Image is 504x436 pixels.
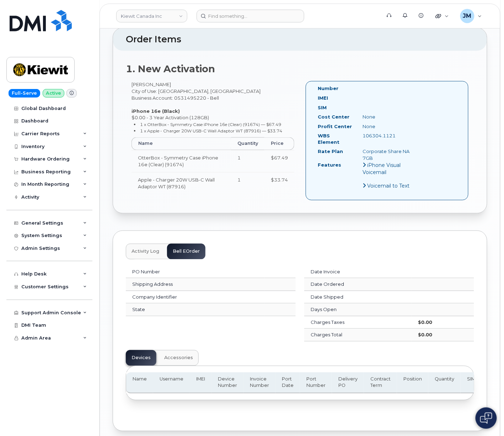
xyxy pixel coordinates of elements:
th: Name [126,373,153,394]
th: Port Date [275,373,300,394]
td: OtterBox - Symmetry Case iPhone 16e (Clear) (91674) [132,150,231,172]
td: Company Identifier [126,291,265,304]
td: Date Invoice [304,266,412,279]
label: Cost Center [318,114,349,120]
div: [PERSON_NAME] City of Use: [GEOGRAPHIC_DATA], [GEOGRAPHIC_DATA] Business Account: 0531495220 - Be... [126,81,300,201]
label: Number [318,85,338,92]
td: Apple - Charger 20W USB-C Wall Adaptor WT (87916) [132,172,231,194]
label: SIM [318,104,327,111]
th: Delivery PO [332,373,364,394]
th: Name [132,137,231,150]
a: Kiewit Canada Inc [116,10,187,22]
th: Position [397,373,428,394]
strong: $0.00 [418,320,433,325]
td: 1 [231,150,264,172]
th: Device Number [211,373,243,394]
img: Open chat [480,413,492,424]
strong: $0.00 [418,332,433,338]
strong: 1. New Activation [126,63,215,75]
label: Rate Plan [318,148,343,155]
span: Activity Log [132,249,159,254]
label: WBS Element [318,132,352,146]
small: 1 x OtterBox - Symmetry Case iPhone 16e (Clear) (91674) — $67.49 [140,122,282,127]
th: Price [264,137,294,150]
span: iPhone Visual Voicemail [363,162,401,176]
div: Quicklinks [431,9,454,23]
div: Jerico Mersonia [455,9,487,23]
div: None [358,123,420,130]
h2: Order Items [126,35,474,44]
th: IMEI [190,373,211,394]
span: Voicemail to Text [368,183,410,189]
th: SIM [461,373,482,394]
label: IMEI [318,95,328,101]
td: $67.49 [264,150,294,172]
label: Profit Center [318,123,352,130]
td: Date Shipped [304,291,412,304]
strong: iPhone 16e (Black) [132,108,180,114]
th: Username [153,373,190,394]
td: 1 [231,172,264,194]
label: Features [318,162,341,169]
div: Corporate Share NA 7GB [358,148,420,162]
input: Find something... [197,10,304,22]
td: Date Ordered [304,278,412,291]
th: Invoice Number [243,373,275,394]
td: Shipping Address [126,278,265,291]
span: Accessories [164,355,193,361]
td: Days Open [304,304,412,316]
th: Port Number [300,373,332,394]
span: JM [463,12,472,20]
th: Contract Term [364,373,397,394]
td: Charges Taxes [304,316,412,329]
td: State [126,304,265,316]
td: Charges Total [304,329,412,342]
td: $33.74 [264,172,294,194]
div: None [358,114,420,120]
small: 1 x Apple - Charger 20W USB-C Wall Adaptor WT (87916) — $33.74 [140,128,283,133]
div: 106304.1121 [358,132,420,139]
td: PO Number [126,266,265,279]
th: Quantity [428,373,461,394]
th: Quantity [231,137,264,150]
